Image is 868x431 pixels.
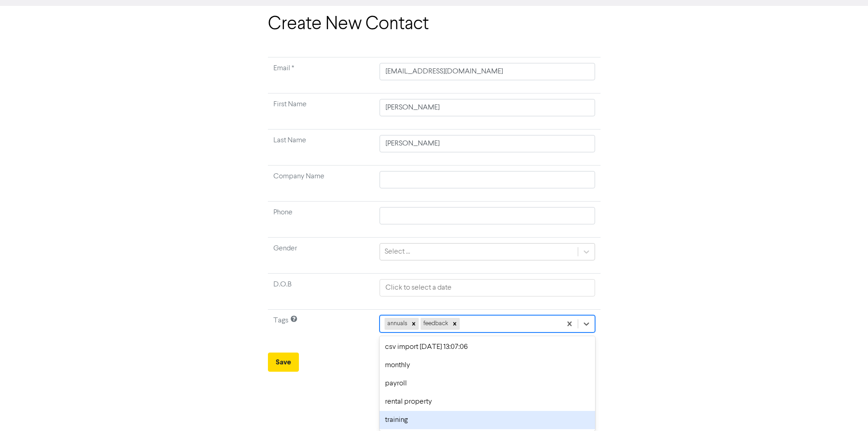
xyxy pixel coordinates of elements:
div: rental property [380,393,595,411]
td: Company Name [268,166,374,202]
div: feedback [421,318,450,330]
div: monthly [380,356,595,374]
td: Gender [268,238,374,274]
h1: Create New Contact [268,13,601,35]
td: Required [268,57,374,93]
td: Last Name [268,130,374,166]
input: Click to select a date [380,279,595,296]
td: Phone [268,202,374,238]
div: annuals [385,318,409,330]
td: First Name [268,93,374,130]
div: csv import [DATE] 13:07:06 [380,338,595,356]
div: training [380,411,595,429]
div: Select ... [385,246,410,257]
td: D.O.B [268,274,374,310]
button: Save [268,353,299,372]
td: Tags [268,310,374,346]
div: payroll [380,374,595,393]
iframe: Chat Widget [822,387,868,431]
